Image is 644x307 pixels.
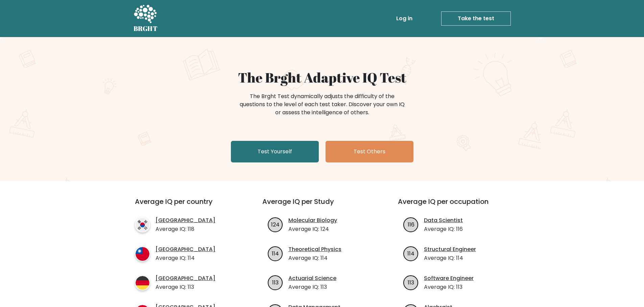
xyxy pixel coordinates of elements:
[424,245,476,253] a: Structural Engineer
[134,25,158,33] h5: BRGHT
[288,283,336,291] p: Average IQ: 113
[288,245,341,253] a: Theoretical Physics
[157,69,487,86] h1: The Brght Adaptive IQ Test
[424,254,476,262] p: Average IQ: 114
[156,283,215,291] p: Average IQ: 113
[262,197,382,214] h3: Average IQ per Study
[271,220,280,228] text: 124
[134,3,158,34] a: BRGHT
[156,245,215,253] a: [GEOGRAPHIC_DATA]
[424,225,463,233] p: Average IQ: 116
[156,274,215,282] a: [GEOGRAPHIC_DATA]
[231,141,319,162] a: Test Yourself
[441,11,511,26] a: Take the test
[424,283,474,291] p: Average IQ: 113
[135,197,238,214] h3: Average IQ per country
[272,249,279,257] text: 114
[135,246,150,262] img: country
[156,225,215,233] p: Average IQ: 118
[135,275,150,290] img: country
[326,141,413,162] a: Test Others
[238,92,407,117] div: The Brght Test dynamically adjusts the difficulty of the questions to the level of each test take...
[288,254,341,262] p: Average IQ: 114
[288,274,336,282] a: Actuarial Science
[156,216,215,224] a: [GEOGRAPHIC_DATA]
[408,278,414,286] text: 113
[424,216,463,224] a: Data Scientist
[408,220,414,228] text: 116
[424,274,474,282] a: Software Engineer
[398,197,517,214] h3: Average IQ per occupation
[393,12,415,25] a: Log in
[156,254,215,262] p: Average IQ: 114
[272,278,279,286] text: 113
[135,217,150,233] img: country
[288,216,337,224] a: Molecular Biology
[288,225,337,233] p: Average IQ: 124
[407,249,414,257] text: 114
